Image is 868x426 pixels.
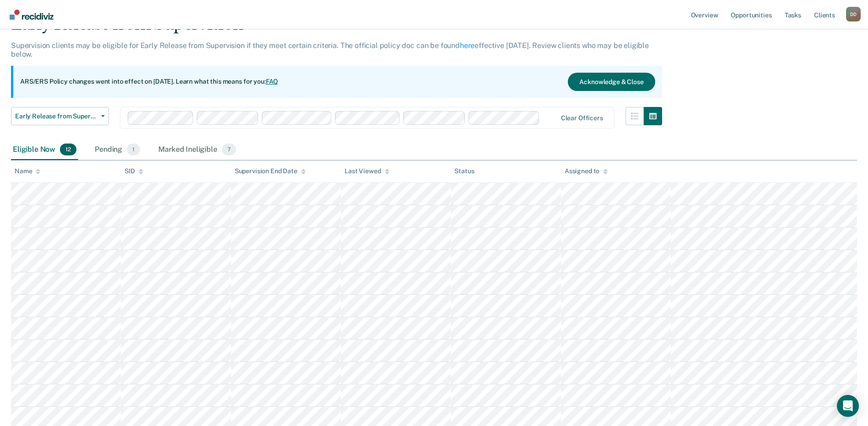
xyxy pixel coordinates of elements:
div: Supervision End Date [235,167,306,175]
div: Last Viewed [345,167,389,175]
div: Assigned to [565,167,608,175]
span: 1 [127,144,140,155]
div: Eligible Now12 [11,140,78,160]
button: Acknowledge & Close [568,73,655,91]
a: FAQ [266,78,279,85]
span: Early Release from Supervision [15,112,97,120]
div: Name [15,167,40,175]
div: D D [846,7,861,21]
button: Profile dropdown button [846,7,861,21]
p: ARS/ERS Policy changes went into effect on [DATE]. Learn what this means for you: [20,77,278,86]
div: Clear officers [561,114,603,122]
button: Early Release from Supervision [11,107,109,125]
div: Status [454,167,474,175]
a: here [460,41,474,50]
img: Recidiviz [10,10,54,20]
div: SID [124,167,143,175]
span: 12 [60,144,76,155]
div: Open Intercom Messenger [837,395,859,417]
span: 7 [222,144,236,155]
p: Supervision clients may be eligible for Early Release from Supervision if they meet certain crite... [11,41,649,59]
div: Marked Ineligible7 [156,140,238,160]
div: Pending1 [93,140,142,160]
